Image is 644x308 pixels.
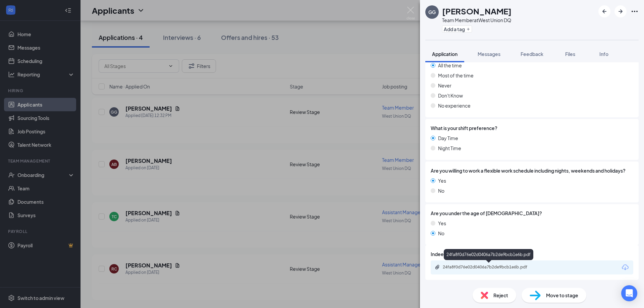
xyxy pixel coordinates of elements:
[478,51,500,57] span: Messages
[444,249,533,260] div: 24fa8f0d76e02d0406a7b2de9bcb1e6b.pdf
[438,82,451,89] span: Never
[431,209,542,217] span: Are you under the age of [DEMOGRAPHIC_DATA]?
[438,144,461,152] span: Night Time
[431,124,497,132] span: What is your shift preference?
[546,292,578,299] span: Move to stage
[428,9,436,15] div: GG
[631,7,639,15] svg: Ellipses
[600,7,608,15] svg: ArrowLeftNew
[431,250,466,258] span: Indeed Resume
[443,264,537,270] div: 24fa8f0d76e02d0406a7b2de9bcb1e6b.pdf
[565,51,575,57] span: Files
[442,25,472,33] button: PlusAdd a tag
[598,5,610,17] button: ArrowLeftNew
[614,5,627,17] button: ArrowRight
[438,72,474,79] span: Most of the time
[438,230,444,237] span: No
[616,7,625,15] svg: ArrowRight
[521,51,543,57] span: Feedback
[621,263,629,271] svg: Download
[493,292,508,299] span: Reject
[442,17,512,23] div: Team Member at West Union DQ
[435,264,440,270] svg: Paperclip
[438,134,458,142] span: Day Time
[438,187,444,194] span: No
[438,220,446,227] span: Yes
[435,264,543,271] a: Paperclip24fa8f0d76e02d0406a7b2de9bcb1e6b.pdf
[466,27,470,31] svg: Plus
[599,51,608,57] span: Info
[431,167,626,174] span: Are you willing to work a flexible work schedule including nights, weekends and holidays?
[438,92,463,99] span: Don't Know
[432,51,458,57] span: Application
[442,5,512,17] h1: [PERSON_NAME]
[438,62,462,69] span: All the time
[438,102,471,109] span: No experience
[621,285,637,301] div: Open Intercom Messenger
[438,177,446,184] span: Yes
